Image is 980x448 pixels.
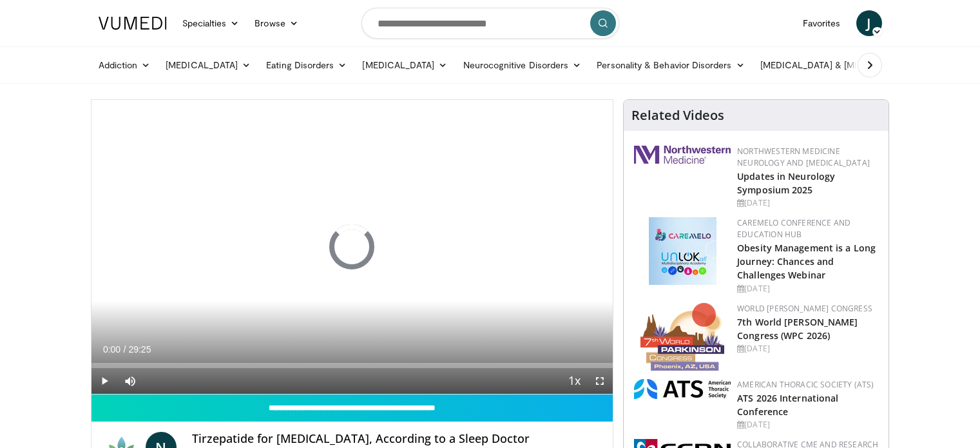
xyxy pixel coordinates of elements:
[856,10,882,36] a: J
[91,52,159,78] a: Addiction
[456,52,590,78] a: Neurocognitive Disorders
[737,197,878,209] div: [DATE]
[634,146,731,164] img: 2a462fb6-9365-492a-ac79-3166a6f924d8.png.150x105_q85_autocrop_double_scale_upscale_version-0.2.jpg
[631,108,724,123] h4: Related Videos
[361,8,619,39] input: Search topics, interventions
[634,379,731,399] img: 31f0e357-1e8b-4c70-9a73-47d0d0a8b17d.png.150x105_q85_autocrop_double_scale_upscale_version-0.2.jpg
[589,52,752,78] a: Personality & Behavior Disorders
[91,363,613,368] div: Progress Bar
[192,432,603,446] h4: Tirzepatide for [MEDICAL_DATA], According to a Sleep Doctor
[91,368,117,394] button: Play
[99,17,167,30] img: VuMedi Logo
[737,379,874,390] a: American Thoracic Society (ATS)
[795,10,849,36] a: Favorites
[128,344,151,355] span: 29:25
[753,52,937,78] a: [MEDICAL_DATA] & [MEDICAL_DATA]
[737,283,878,295] div: [DATE]
[561,368,587,394] button: Playback Rate
[737,217,850,240] a: CaReMeLO Conference and Education Hub
[737,392,838,418] a: ATS 2026 International Conference
[737,170,835,196] a: Updates in Neurology Symposium 2025
[737,316,858,342] a: 7th World [PERSON_NAME] Congress (WPC 2026)
[91,100,613,394] video-js: Video Player
[737,146,870,168] a: Northwestern Medicine Neurology and [MEDICAL_DATA]
[587,368,613,394] button: Fullscreen
[247,10,306,36] a: Browse
[640,303,724,371] img: 16fe1da8-a9a0-4f15-bd45-1dd1acf19c34.png.150x105_q85_autocrop_double_scale_upscale_version-0.2.png
[737,419,878,431] div: [DATE]
[354,52,455,78] a: [MEDICAL_DATA]
[649,217,716,285] img: 45df64a9-a6de-482c-8a90-ada250f7980c.png.150x105_q85_autocrop_double_scale_upscale_version-0.2.jpg
[158,52,258,78] a: [MEDICAL_DATA]
[737,303,872,314] a: World [PERSON_NAME] Congress
[258,52,354,78] a: Eating Disorders
[124,344,126,355] span: /
[103,344,120,355] span: 0:00
[737,242,876,281] a: Obesity Management is a Long Journey: Chances and Challenges Webinar
[737,343,878,355] div: [DATE]
[175,10,247,36] a: Specialties
[117,368,143,394] button: Mute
